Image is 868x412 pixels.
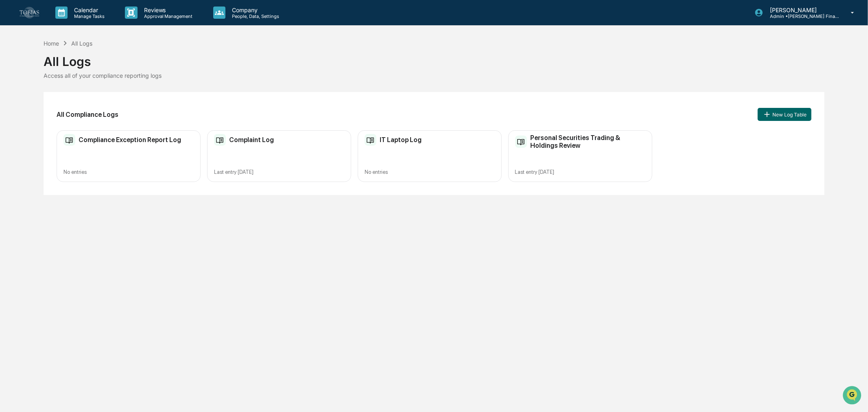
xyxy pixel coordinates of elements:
[21,37,134,46] input: Clear
[57,111,118,118] h2: All Compliance Logs
[214,134,226,146] img: Compliance Log Table Icon
[68,7,109,13] p: Calendar
[763,13,839,19] p: Admin • [PERSON_NAME] Financial Advisors
[44,48,825,69] div: All Logs
[44,40,59,47] div: Home
[530,134,645,149] h2: Personal Securities Trading & Holdings Review
[63,134,76,146] img: Compliance Log Table Icon
[44,72,825,79] div: Access all of your compliance reporting logs
[229,136,274,144] h2: Complaint Log
[365,134,377,146] img: Compliance Log Table Icon
[71,40,92,47] div: All Logs
[81,138,98,144] span: Pylon
[67,103,101,111] span: Attestations
[225,7,283,13] p: Company
[56,99,104,114] a: 🗄️Attestations
[5,99,56,114] a: 🖐️Preclearance
[763,7,839,13] p: [PERSON_NAME]
[138,7,197,13] p: Reviews
[63,169,194,175] div: No entries
[225,13,283,19] p: People, Data, Settings
[138,13,197,19] p: Approval Management
[79,136,181,144] h2: Compliance Exception Report Log
[20,7,39,18] img: logo
[515,169,645,175] div: Last entry [DATE]
[515,136,527,148] img: Compliance Log Table Icon
[8,62,23,77] img: 1746055101610-c473b297-6a78-478c-a979-82029cc54cd1
[57,138,98,144] a: Powered byPylon
[16,118,51,126] span: Data Lookup
[8,119,15,125] div: 🔎
[8,17,148,30] p: How can we help?
[8,103,15,110] div: 🖐️
[59,103,66,110] div: 🗄️
[380,136,422,144] h2: IT Laptop Log
[138,65,148,75] button: Start new chat
[214,169,344,175] div: Last entry [DATE]
[365,169,495,175] div: No entries
[28,62,133,70] div: Start new chat
[68,13,109,19] p: Manage Tasks
[842,385,864,407] iframe: Open customer support
[16,103,52,111] span: Preclearance
[5,115,55,129] a: 🔎Data Lookup
[758,108,811,121] button: New Log Table
[28,70,103,77] div: We're available if you need us!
